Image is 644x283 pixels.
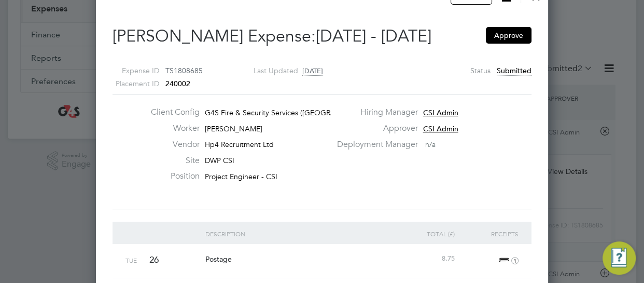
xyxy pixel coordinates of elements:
[316,26,431,46] span: [DATE] - [DATE]
[205,108,394,117] span: G4S Fire & Security Services ([GEOGRAPHIC_DATA]) Li…
[331,139,418,150] label: Deployment Manager
[143,123,200,134] label: Worker
[394,222,457,246] div: Total (£)
[165,79,190,88] span: 240002
[100,64,159,77] label: Expense ID
[125,256,137,264] span: Tue
[205,254,232,264] span: Postage
[423,108,458,117] span: CSI Admin
[205,124,262,133] span: [PERSON_NAME]
[143,155,200,166] label: Site
[100,77,159,90] label: Placement ID
[203,222,394,246] div: Description
[165,66,203,75] span: TS1808685
[205,140,274,149] span: Hp4 Recruitment Ltd
[331,123,418,134] label: Approver
[457,222,521,246] div: Receipts
[331,107,418,118] label: Hiring Manager
[442,254,455,263] span: 8.75
[143,107,200,118] label: Client Config
[511,257,519,264] i: 1
[143,139,200,150] label: Vendor
[486,27,531,44] button: Approve
[205,172,277,181] span: Project Engineer - CSI
[497,66,531,76] span: Submitted
[205,156,234,165] span: DWP CSI
[143,171,200,182] label: Position
[239,64,298,77] label: Last Updated
[470,64,491,77] label: Status
[149,254,159,265] span: 26
[423,124,458,133] span: CSI Admin
[425,140,436,149] span: n/a
[113,25,531,47] h2: [PERSON_NAME] Expense:
[603,241,636,275] button: Engage Resource Center
[302,66,323,76] span: [DATE]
